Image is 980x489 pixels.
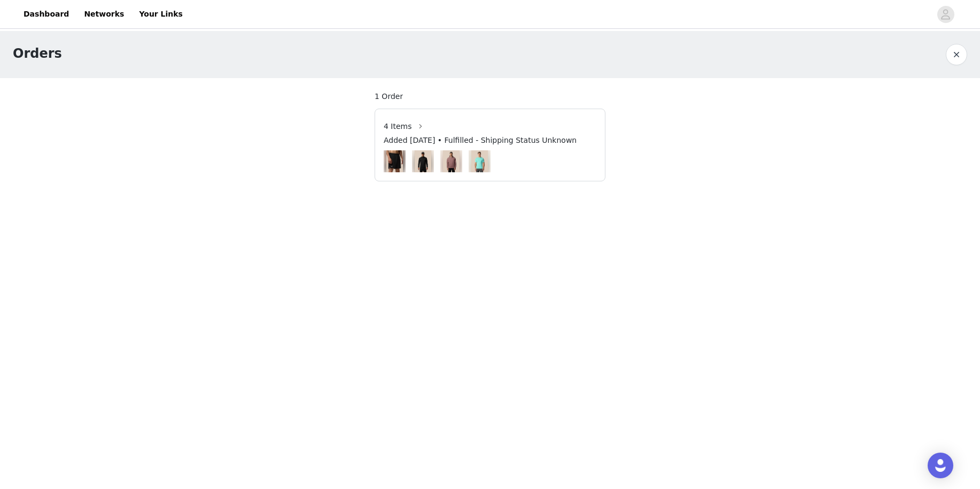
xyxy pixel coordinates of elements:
div: Open Intercom Messenger [928,453,953,478]
div: avatar [940,6,951,23]
span: 1 Order [375,91,403,102]
img: Image Background Blur [384,148,406,175]
img: Adapt Lifestyle Hoodie – Mauve [443,150,460,172]
h1: Orders [13,44,62,63]
img: Image Background Blur [440,148,462,175]
img: Flow Training T-Shirt - Light Aqua [471,150,488,172]
a: Dashboard [17,2,75,26]
a: Your Links [133,2,189,26]
img: Apex Training 1/4 Zip Top - Black [415,150,431,172]
a: Networks [77,2,130,26]
img: Image Background Blur [469,148,491,175]
img: Image Background Blur [412,148,434,175]
span: Added [DATE] • Fulfilled - Shipping Status Unknown [384,135,577,146]
span: 4 Items [384,121,412,132]
img: Adapt Training 6" Shorts - Black [386,150,403,172]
